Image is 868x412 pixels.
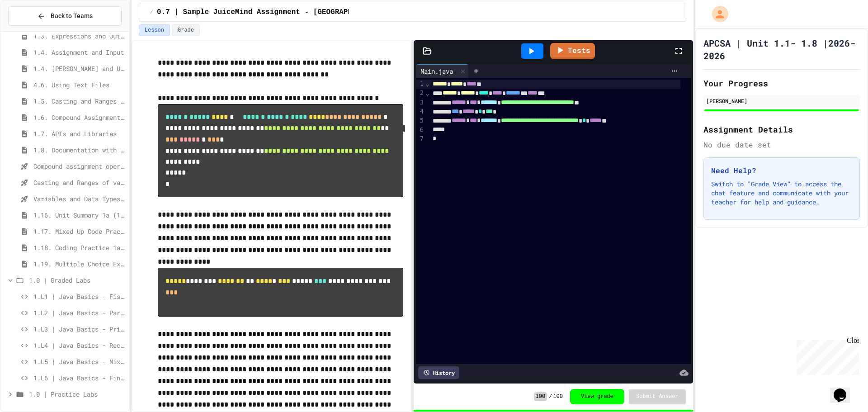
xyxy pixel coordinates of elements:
[416,116,425,125] div: 5
[33,96,125,106] span: 1.5. Casting and Ranges of Values
[33,31,125,41] span: 1.3. Expressions and Output [New]
[703,139,860,150] div: No due date set
[172,24,200,36] button: Grade
[33,227,125,236] span: 1.17. Mixed Up Code Practice 1.1-1.6
[33,341,125,350] span: 1.L4 | Java Basics - Rectangle Lab
[534,392,547,401] span: 100
[703,77,860,90] h2: Your Progress
[706,97,857,105] div: [PERSON_NAME]
[553,393,563,400] span: 100
[416,89,425,98] div: 2
[416,126,425,135] div: 6
[33,357,125,366] span: 1.L5 | Java Basics - Mixed Number Lab
[33,259,125,269] span: 1.19. Multiple Choice Exercises for Unit 1a (1.1-1.6)
[703,123,860,136] h2: Assignment Details
[416,134,425,143] div: 7
[139,24,170,36] button: Lesson
[33,80,125,90] span: 4.6. Using Text Files
[33,194,125,204] span: Variables and Data Types - Quiz
[416,80,425,89] div: 1
[4,4,62,57] div: Chat with us now!Close
[703,4,731,24] div: My Account
[793,336,859,375] iframe: chat widget
[33,47,125,57] span: 1.4. Assignment and Input
[550,43,595,59] a: Tests
[29,389,125,399] span: 1.0 | Practice Labs
[33,308,125,317] span: 1.L2 | Java Basics - Paragraphs Lab
[549,393,552,400] span: /
[425,80,429,87] span: Fold line
[33,373,125,383] span: 1.L6 | Java Basics - Final Calculator Lab
[33,64,125,73] span: 1.4. [PERSON_NAME] and User Input
[33,243,125,252] span: 1.18. Coding Practice 1a (1.1-1.6)
[33,210,125,220] span: 1.16. Unit Summary 1a (1.1-1.6)
[425,90,429,97] span: Fold line
[570,389,624,404] button: View grade
[711,180,852,207] p: Switch to "Grade View" to access the chat feature and communicate with your teacher for help and ...
[418,366,459,379] div: History
[33,113,125,122] span: 1.6. Compound Assignment Operators
[636,393,679,400] span: Submit Answer
[8,6,122,26] button: Back to Teams
[51,11,93,21] span: Back to Teams
[33,145,125,155] span: 1.8. Documentation with Comments and Preconditions
[33,292,125,301] span: 1.L1 | Java Basics - Fish Lab
[416,64,469,78] div: Main.java
[416,98,425,107] div: 3
[711,165,852,176] h3: Need Help?
[33,178,125,187] span: Casting and Ranges of variables - Quiz
[33,324,125,334] span: 1.L3 | Java Basics - Printing Code Lab
[33,161,125,171] span: Compound assignment operators - Quiz
[416,66,458,76] div: Main.java
[157,7,387,18] span: 0.7 | Sample JuiceMind Assignment - [GEOGRAPHIC_DATA]
[830,376,859,403] iframe: chat widget
[703,37,860,62] h1: APCSA | Unit 1.1- 1.8 |2026-2026
[33,129,125,138] span: 1.7. APIs and Libraries
[29,275,125,285] span: 1.0 | Graded Labs
[416,107,425,116] div: 4
[629,389,686,404] button: Submit Answer
[150,9,153,16] span: /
